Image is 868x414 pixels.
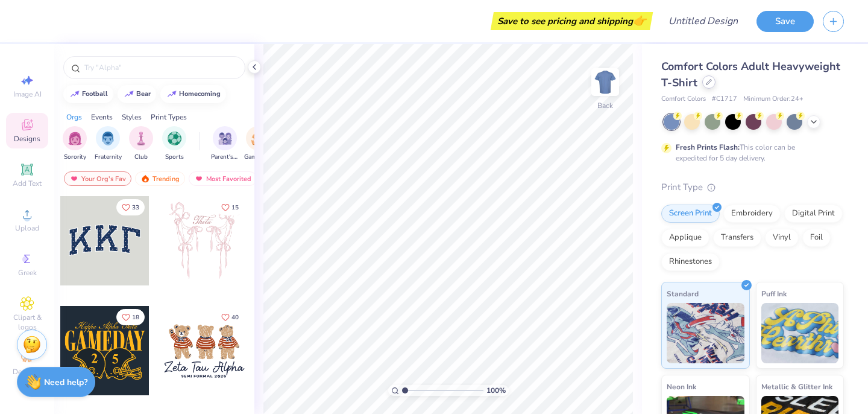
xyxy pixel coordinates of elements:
[95,153,122,162] span: Fraternity
[597,100,613,111] div: Back
[667,380,696,393] span: Neon Ink
[134,132,148,145] img: Club Image
[140,174,150,183] img: trending.gif
[765,229,799,247] div: Vinyl
[486,385,506,396] span: 100 %
[667,287,699,300] span: Standard
[162,126,186,162] button: filter button
[136,91,151,97] div: bear
[118,85,156,103] button: bear
[761,303,839,363] img: Puff Ink
[116,199,145,215] button: Like
[129,126,153,162] button: filter button
[91,112,113,123] div: Events
[14,134,40,144] span: Designs
[761,380,832,393] span: Metallic & Glitter Ink
[116,309,145,325] button: Like
[129,126,153,162] div: filter for Club
[44,377,87,388] strong: Need help?
[676,142,824,164] div: This color can be expedited for 5 day delivery.
[63,126,87,162] button: filter button
[13,179,42,188] span: Add Text
[160,85,226,103] button: homecoming
[82,91,108,97] div: football
[63,85,113,103] button: football
[231,205,239,211] span: 15
[162,126,186,162] div: filter for Sports
[63,126,87,162] div: filter for Sorority
[124,91,134,98] img: trend_line.gif
[218,132,232,145] img: Parent's Weekend Image
[676,142,740,152] strong: Fresh Prints Flash:
[244,153,272,162] span: Game Day
[70,91,80,98] img: trend_line.gif
[66,112,82,123] div: Orgs
[216,309,244,325] button: Like
[633,13,646,28] span: 👉
[211,126,239,162] div: filter for Parent's Weekend
[244,126,272,162] button: filter button
[165,153,184,162] span: Sports
[661,253,720,271] div: Rhinestones
[13,367,42,377] span: Decorate
[194,174,204,183] img: most_fav.gif
[95,126,122,162] div: filter for Fraternity
[661,180,844,194] div: Print Type
[802,229,831,247] div: Foil
[251,132,265,145] img: Game Day Image
[661,229,709,247] div: Applique
[659,9,747,33] input: Untitled Design
[211,126,239,162] button: filter button
[667,303,744,363] img: Standard
[122,112,142,123] div: Styles
[132,314,139,320] span: 18
[132,205,139,211] span: 33
[712,94,737,104] span: # C1717
[761,287,787,300] span: Puff Ink
[189,171,257,186] div: Most Favorited
[134,153,148,162] span: Club
[713,229,761,247] div: Transfers
[151,112,187,123] div: Print Types
[179,91,221,97] div: homecoming
[13,89,42,99] span: Image AI
[216,199,244,215] button: Like
[69,174,79,183] img: most_fav.gif
[64,153,86,162] span: Sorority
[231,314,239,320] span: 40
[168,132,181,145] img: Sports Image
[494,12,650,30] div: Save to see pricing and shipping
[784,205,843,223] div: Digital Print
[101,132,115,145] img: Fraternity Image
[135,171,185,186] div: Trending
[68,132,82,145] img: Sorority Image
[211,153,239,162] span: Parent's Weekend
[723,205,781,223] div: Embroidery
[64,171,131,186] div: Your Org's Fav
[661,59,840,90] span: Comfort Colors Adult Heavyweight T-Shirt
[6,313,48,332] span: Clipart & logos
[661,205,720,223] div: Screen Print
[756,11,814,32] button: Save
[83,62,237,74] input: Try "Alpha"
[593,70,617,94] img: Back
[95,126,122,162] button: filter button
[18,268,37,278] span: Greek
[167,91,177,98] img: trend_line.gif
[244,126,272,162] div: filter for Game Day
[661,94,706,104] span: Comfort Colors
[15,223,39,233] span: Upload
[743,94,804,104] span: Minimum Order: 24 +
